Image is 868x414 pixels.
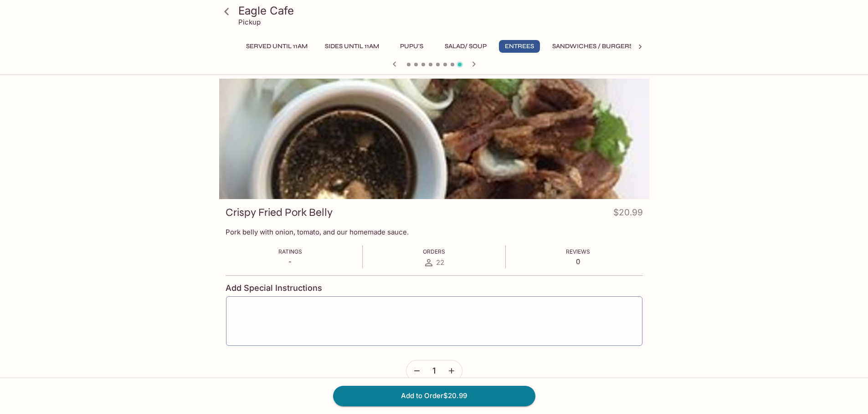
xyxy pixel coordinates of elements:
[226,283,643,293] h4: Add Special Instructions
[278,257,302,266] p: -
[566,248,590,255] span: Reviews
[226,228,643,236] p: Pork belly with onion, tomato, and our homemade sauce.
[440,40,492,53] button: Salad/ Soup
[499,40,540,53] button: Entrees
[432,366,436,376] span: 1
[226,205,333,219] h3: Crispy Fried Pork Belly
[391,40,432,53] button: Pupu's
[547,40,638,53] button: Sandwiches / Burgers
[241,40,313,53] button: Served Until 11AM
[278,248,302,255] span: Ratings
[320,40,384,53] button: Sides Until 11AM
[219,79,649,199] div: Crispy Fried Pork Belly
[436,258,444,267] span: 22
[566,257,590,266] p: 0
[423,248,445,255] span: Orders
[333,386,535,406] button: Add to Order$20.99
[238,18,261,26] p: Pickup
[238,4,646,18] h3: Eagle Cafe
[613,205,643,223] h4: $20.99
